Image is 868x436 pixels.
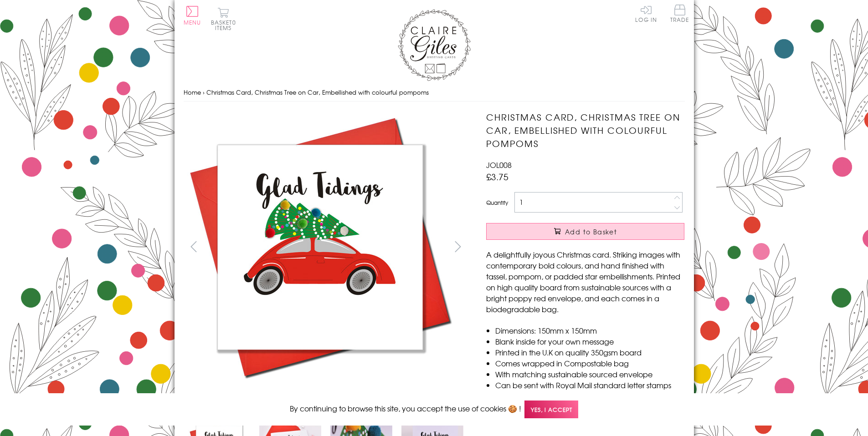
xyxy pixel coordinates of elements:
[670,5,689,22] span: Trade
[635,5,657,22] a: Log In
[495,325,684,336] li: Dimensions: 150mm x 150mm
[184,18,201,26] span: Menu
[486,198,508,207] label: Quantity
[203,88,205,96] span: ›
[215,18,236,32] span: 0 items
[495,336,684,347] li: Blank inside for your own message
[184,83,685,102] nav: breadcrumbs
[468,111,741,384] img: Christmas Card, Christmas Tree on Car, Embellished with colourful pompoms
[206,88,429,96] span: Christmas Card, Christmas Tree on Car, Embellished with colourful pompoms
[565,227,617,236] span: Add to Basket
[184,6,201,25] button: Menu
[670,5,689,24] a: Trade
[486,111,684,150] h1: Christmas Card, Christmas Tree on Car, Embellished with colourful pompoms
[447,236,468,257] button: next
[495,369,684,380] li: With matching sustainable sourced envelope
[495,358,684,369] li: Comes wrapped in Compostable bag
[486,170,508,183] span: £3.75
[183,111,457,384] img: Christmas Card, Christmas Tree on Car, Embellished with colourful pompoms
[524,401,578,418] span: Yes, I accept
[486,223,684,240] button: Add to Basket
[486,249,684,314] p: A delightfully joyous Christmas card. Striking images with contemporary bold colours, and hand fi...
[398,9,471,81] img: Claire Giles Greetings Cards
[184,236,204,257] button: prev
[495,347,684,358] li: Printed in the U.K on quality 350gsm board
[486,159,512,170] span: JOL008
[211,7,236,30] button: Basket0 items
[184,88,201,96] a: Home
[495,380,684,390] li: Can be sent with Royal Mail standard letter stamps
